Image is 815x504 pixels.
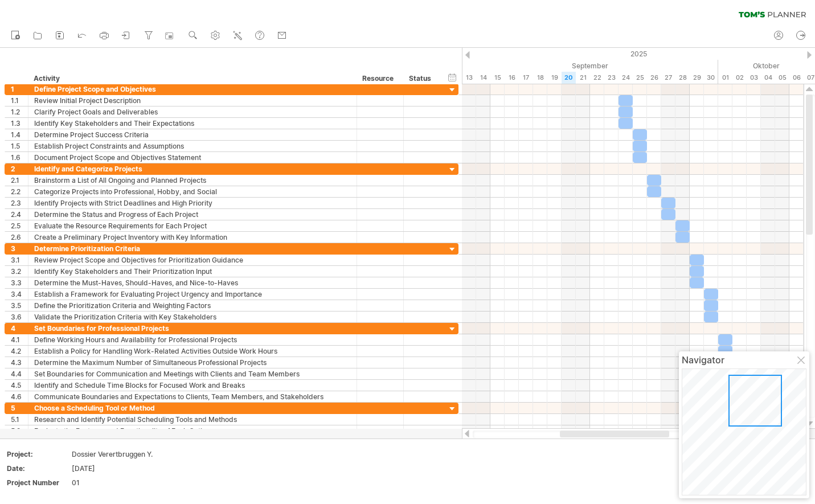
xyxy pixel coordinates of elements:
[704,72,718,84] div: dinsdag, 30 September 2025
[490,72,505,84] div: maandag, 15 September 2025
[34,186,351,197] div: Categorize Projects into Professional, Hobby, and Social
[11,232,28,243] div: 2.6
[732,72,747,84] div: donderdag, 2 Oktober 2025
[11,414,28,425] div: 5.1
[11,425,28,436] div: 5.2
[34,334,351,345] div: Define Working Hours and Availability for Professional Projects
[604,72,619,84] div: dinsdag, 23 September 2025
[11,95,28,106] div: 1.1
[7,464,69,473] div: Date:
[11,277,28,288] div: 3.3
[547,72,562,84] div: vrijdag, 19 September 2025
[34,425,351,436] div: Evaluate the Features and Functionality of Each Option
[11,243,28,254] div: 3
[675,72,690,84] div: zondag, 28 September 2025
[34,209,351,220] div: Determine the Status and Progress of Each Project
[34,95,351,106] div: Review Initial Project Description
[619,72,633,84] div: woensdag, 24 September 2025
[11,346,28,357] div: 4.2
[11,368,28,379] div: 4.4
[11,186,28,197] div: 2.2
[11,312,28,322] div: 3.6
[661,72,675,84] div: zaterdag, 27 September 2025
[11,163,28,174] div: 2
[34,243,351,254] div: Determine Prioritization Criteria
[533,72,547,84] div: donderdag, 18 September 2025
[682,354,806,366] div: Navigator
[11,403,28,413] div: 5
[34,198,351,208] div: Identify Projects with Strict Deadlines and High Priority
[747,72,761,84] div: vrijdag, 3 Oktober 2025
[576,72,590,84] div: zondag, 21 September 2025
[519,72,533,84] div: woensdag, 17 September 2025
[34,163,351,174] div: Identify and Categorize Projects
[362,73,397,84] div: Resource
[11,391,28,402] div: 4.6
[11,152,28,163] div: 1.6
[775,72,789,84] div: zondag, 5 Oktober 2025
[761,72,775,84] div: zaterdag, 4 Oktober 2025
[11,209,28,220] div: 2.4
[34,403,351,413] div: Choose a Scheduling Tool or Method
[34,220,351,231] div: Evaluate the Resource Requirements for Each Project
[11,255,28,265] div: 3.1
[34,380,351,391] div: Identify and Schedule Time Blocks for Focused Work and Breaks
[11,84,28,95] div: 1
[34,232,351,243] div: Create a Preliminary Project Inventory with Key Information
[11,266,28,277] div: 3.2
[11,198,28,208] div: 2.3
[789,72,804,84] div: maandag, 6 Oktober 2025
[11,129,28,140] div: 1.4
[11,220,28,231] div: 2.5
[34,106,351,117] div: Clarify Project Goals and Deliverables
[633,72,647,84] div: donderdag, 25 September 2025
[11,106,28,117] div: 1.2
[11,289,28,300] div: 3.4
[34,118,351,129] div: Identify Key Stakeholders and Their Expectations
[34,255,351,265] div: Review Project Scope and Objectives for Prioritization Guidance
[562,72,576,84] div: zaterdag, 20 September 2025
[11,118,28,129] div: 1.3
[690,72,704,84] div: maandag, 29 September 2025
[34,391,351,402] div: Communicate Boundaries and Expectations to Clients, Team Members, and Stakeholders
[462,72,476,84] div: zaterdag, 13 September 2025
[34,323,351,334] div: Set Boundaries for Professional Projects
[409,73,434,84] div: Status
[718,72,732,84] div: woensdag, 1 Oktober 2025
[11,323,28,334] div: 4
[34,346,351,357] div: Establish a Policy for Handling Work-Related Activities Outside Work Hours
[291,60,718,72] div: September 2025
[34,312,351,322] div: Validate the Prioritization Criteria with Key Stakeholders
[72,464,167,473] div: [DATE]
[11,175,28,186] div: 2.1
[34,300,351,311] div: Define the Prioritization Criteria and Weighting Factors
[34,73,350,84] div: Activity
[590,72,604,84] div: maandag, 22 September 2025
[505,72,519,84] div: dinsdag, 16 September 2025
[11,380,28,391] div: 4.5
[11,357,28,368] div: 4.3
[7,449,69,459] div: Project:
[72,449,167,459] div: Dossier Verertbruggen Y.
[34,289,351,300] div: Establish a Framework for Evaluating Project Urgency and Importance
[7,478,69,487] div: Project Number
[11,334,28,345] div: 4.1
[34,141,351,151] div: Establish Project Constraints and Assumptions
[647,72,661,84] div: vrijdag, 26 September 2025
[34,175,351,186] div: Brainstorm a List of All Ongoing and Planned Projects
[476,72,490,84] div: zondag, 14 September 2025
[11,141,28,151] div: 1.5
[34,277,351,288] div: Determine the Must-Haves, Should-Haves, and Nice-to-Haves
[72,478,167,487] div: 01
[11,300,28,311] div: 3.5
[34,129,351,140] div: Determine Project Success Criteria
[34,368,351,379] div: Set Boundaries for Communication and Meetings with Clients and Team Members
[34,84,351,95] div: Define Project Scope and Objectives
[34,357,351,368] div: Determine the Maximum Number of Simultaneous Professional Projects
[34,414,351,425] div: Research and Identify Potential Scheduling Tools and Methods
[34,266,351,277] div: Identify Key Stakeholders and Their Prioritization Input
[34,152,351,163] div: Document Project Scope and Objectives Statement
